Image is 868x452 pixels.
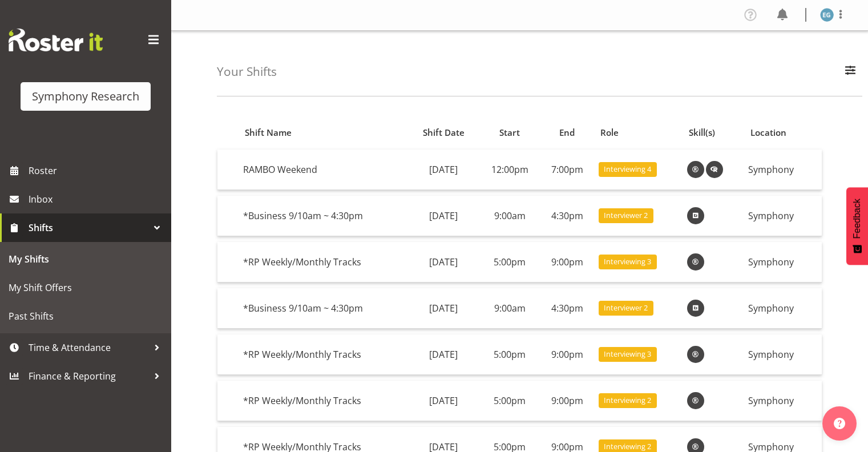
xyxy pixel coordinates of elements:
[32,88,139,105] div: Symphony Research
[604,210,648,221] span: Interviewer 2
[540,242,594,282] td: 9:00pm
[479,242,540,282] td: 5:00pm
[9,29,103,51] img: Rosterit website logo
[407,150,479,190] td: [DATE]
[9,251,163,268] span: My Shifts
[239,334,408,375] td: *RP Weekly/Monthly Tracks
[750,126,786,139] span: Location
[479,288,540,329] td: 9:00am
[239,381,408,421] td: *RP Weekly/Monthly Tracks
[852,199,862,239] span: Feedback
[407,242,479,282] td: [DATE]
[559,126,575,139] span: End
[3,273,168,302] a: My Shift Offers
[407,334,479,375] td: [DATE]
[423,126,465,139] span: Shift Date
[540,381,594,421] td: 9:00pm
[245,126,292,139] span: Shift Name
[604,395,651,406] span: Interviewing 2
[29,191,165,208] span: Inbox
[479,334,540,375] td: 5:00pm
[3,245,168,273] a: My Shifts
[689,126,715,139] span: Skill(s)
[604,256,651,267] span: Interviewing 3
[239,150,408,190] td: RAMBO Weekend
[479,381,540,421] td: 5:00pm
[540,334,594,375] td: 9:00pm
[604,441,651,452] span: Interviewing 2
[239,242,408,282] td: *RP Weekly/Monthly Tracks
[479,150,540,190] td: 12:00pm
[604,302,648,313] span: Interviewer 2
[744,242,822,282] td: Symphony
[9,308,163,325] span: Past Shifts
[407,381,479,421] td: [DATE]
[3,302,168,330] a: Past Shifts
[604,349,651,360] span: Interviewing 3
[239,288,408,329] td: *Business 9/10am ~ 4:30pm
[838,59,862,84] button: Filter Employees
[29,162,165,179] span: Roster
[29,368,148,385] span: Finance & Reporting
[29,219,148,236] span: Shifts
[540,196,594,236] td: 4:30pm
[834,418,845,429] img: help-xxl-2.png
[744,334,822,375] td: Symphony
[600,126,619,139] span: Role
[239,196,408,236] td: *Business 9/10am ~ 4:30pm
[499,126,520,139] span: Start
[744,196,822,236] td: Symphony
[217,65,277,78] h4: Your Shifts
[9,279,163,296] span: My Shift Offers
[407,288,479,329] td: [DATE]
[540,150,594,190] td: 7:00pm
[540,288,594,329] td: 4:30pm
[744,288,822,329] td: Symphony
[604,164,651,175] span: Interviewing 4
[846,187,868,265] button: Feedback - Show survey
[820,8,834,22] img: evelyn-gray1866.jpg
[29,339,148,356] span: Time & Attendance
[479,196,540,236] td: 9:00am
[407,196,479,236] td: [DATE]
[744,381,822,421] td: Symphony
[744,150,822,190] td: Symphony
